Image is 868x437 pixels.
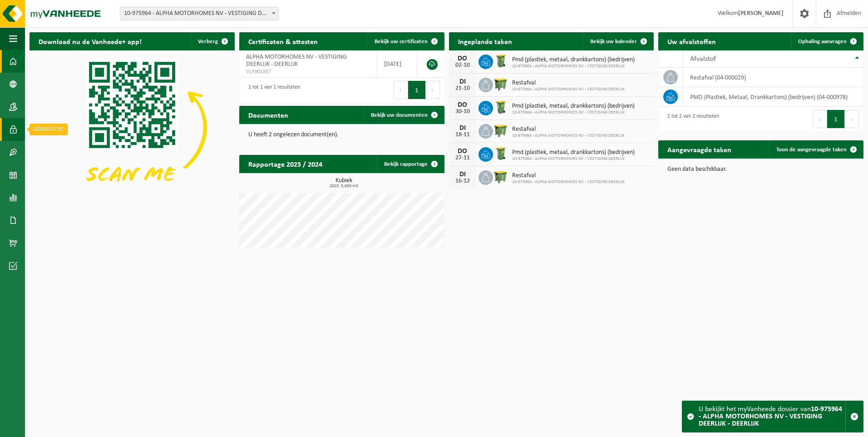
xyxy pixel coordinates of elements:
[375,39,428,45] span: Bekijk uw certificaten
[690,55,716,63] span: Afvalstof
[512,179,625,185] span: 10-975964 - ALPHA MOTORHOMES NV - VESTIGING DEERLIJK
[663,109,719,129] div: 1 tot 2 van 2 resultaten
[246,54,347,68] span: ALPHA MOTORHOMES NV - VESTIGING DEERLIJK - DEERLIJK
[244,184,444,189] span: 2025: 5,600 m3
[454,124,472,132] div: DI
[769,140,863,159] a: Toon de aangevraagde taken
[394,81,408,99] button: Previous
[449,32,521,50] h2: Ingeplande taken
[512,149,635,156] span: Pmd (plastiek, metaal, drankkartons) (bedrijven)
[798,39,847,45] span: Ophaling aanvragen
[426,81,440,99] button: Next
[512,103,635,110] span: Pmd (plastiek, metaal, drankkartons) (bedrijven)
[493,169,508,184] img: WB-1100-HPE-GN-50
[512,172,625,179] span: Restafval
[239,106,297,124] h2: Documenten
[583,32,653,50] a: Bekijk uw kalender
[30,50,235,204] img: Download de VHEPlus App
[120,7,279,20] span: 10-975964 - ALPHA MOTORHOMES NV - VESTIGING DEERLIJK - DEERLIJK
[738,10,784,17] strong: [PERSON_NAME]
[371,112,428,118] span: Bekijk uw documenten
[198,39,218,45] span: Verberg
[512,79,625,87] span: Restafval
[699,406,842,427] strong: 10-975964 - ALPHA MOTORHOMES NV - VESTIGING DEERLIJK - DEERLIJK
[667,166,854,173] p: Geen data beschikbaar.
[683,87,863,107] td: PMD (Plastiek, Metaal, Drankkartons) (bedrijven) (04-000978)
[493,146,508,161] img: WB-0240-HPE-GN-50
[246,68,370,75] span: VLA901867
[377,50,417,78] td: [DATE]
[377,155,444,173] a: Bekijk rapportage
[454,78,472,85] div: DI
[248,132,435,138] p: U heeft 2 ongelezen document(en).
[454,62,472,69] div: 02-10
[493,76,508,92] img: WB-1100-HPE-GN-50
[454,109,472,115] div: 30-10
[454,155,472,161] div: 27-11
[239,155,331,173] h2: Rapportage 2025 / 2024
[813,110,827,128] button: Previous
[30,32,151,50] h2: Download nu de Vanheede+ app!
[367,32,444,50] a: Bekijk uw certificaten
[493,53,508,69] img: WB-0240-HPE-GN-50
[512,126,625,133] span: Restafval
[454,55,472,62] div: DO
[827,110,845,128] button: 1
[512,64,635,69] span: 10-975964 - ALPHA MOTORHOMES NV - VESTIGING DEERLIJK
[699,401,845,432] div: U bekijkt het myVanheede dossier van
[683,68,863,87] td: restafval (04-000029)
[493,123,508,138] img: WB-1100-HPE-GN-50
[120,7,278,20] span: 10-975964 - ALPHA MOTORHOMES NV - VESTIGING DEERLIJK - DEERLIJK
[454,101,472,109] div: DO
[454,178,472,184] div: 16-12
[239,32,327,50] h2: Certificaten & attesten
[791,32,863,50] a: Ophaling aanvragen
[658,32,725,50] h2: Uw afvalstoffen
[590,39,637,45] span: Bekijk uw kalender
[454,148,472,155] div: DO
[512,110,635,115] span: 10-975964 - ALPHA MOTORHOMES NV - VESTIGING DEERLIJK
[454,85,472,92] div: 21-10
[512,133,625,139] span: 10-975964 - ALPHA MOTORHOMES NV - VESTIGING DEERLIJK
[408,81,426,99] button: 1
[776,147,847,153] span: Toon de aangevraagde taken
[364,106,444,124] a: Bekijk uw documenten
[191,32,234,50] button: Verberg
[244,80,300,100] div: 1 tot 1 van 1 resultaten
[244,178,444,189] h3: Kubiek
[658,140,740,158] h2: Aangevraagde taken
[845,110,859,128] button: Next
[512,56,635,64] span: Pmd (plastiek, metaal, drankkartons) (bedrijven)
[493,99,508,115] img: WB-0240-HPE-GN-50
[512,156,635,162] span: 10-975964 - ALPHA MOTORHOMES NV - VESTIGING DEERLIJK
[454,171,472,178] div: DI
[512,87,625,92] span: 10-975964 - ALPHA MOTORHOMES NV - VESTIGING DEERLIJK
[454,132,472,138] div: 18-11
